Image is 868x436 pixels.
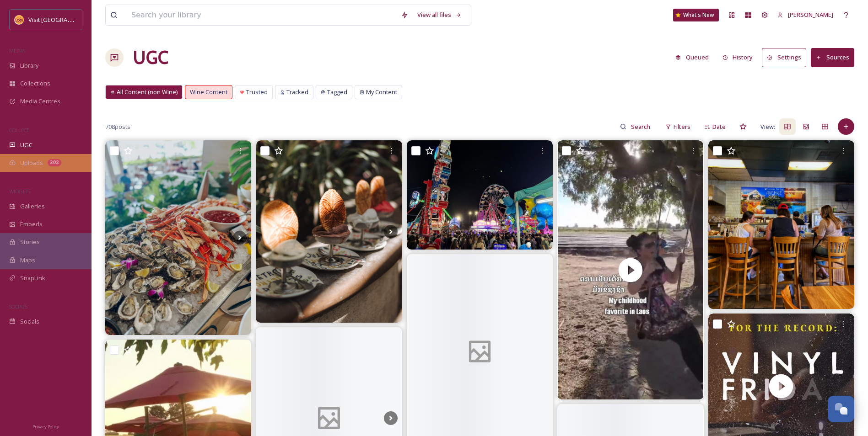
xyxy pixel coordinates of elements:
span: Filters [674,122,690,131]
span: Visit [GEOGRAPHIC_DATA] [28,15,99,24]
span: 708 posts [105,122,130,131]
input: Search [626,117,656,136]
span: Embeds [20,220,43,229]
button: Sources [811,48,854,67]
a: Queued [671,48,718,66]
button: History [718,48,758,66]
span: Date [712,122,726,131]
span: Wine Content [190,88,227,96]
a: View all files [413,6,466,24]
a: Settings [762,48,811,67]
span: All Content (non Wine) [117,88,178,96]
span: Socials [20,317,39,326]
a: What's New [673,9,719,21]
img: The perfect way to end your weekend 🍨 [256,140,402,323]
span: [PERSON_NAME] [788,11,833,19]
button: Queued [671,48,713,66]
div: 202 [48,159,61,166]
span: MEDIA [9,47,25,54]
span: Maps [20,256,35,265]
button: Open Chat [828,396,854,422]
img: Square%20Social%20Visit%20Lodi.png [15,15,24,24]
button: Settings [762,48,806,67]
span: Privacy Policy [32,424,59,430]
span: Uploads [20,159,43,167]
input: Search your library [127,5,396,25]
span: WIDGETS [9,188,30,195]
a: [PERSON_NAME] [773,6,838,24]
a: History [718,48,762,66]
span: Stories [20,238,40,246]
span: SnapLink [20,274,45,282]
span: SOCIALS [9,303,27,310]
span: View: [760,122,775,131]
span: Tagged [327,88,347,96]
a: Privacy Policy [32,420,59,431]
span: Galleries [20,202,45,211]
span: Collections [20,79,50,88]
img: About last night . . . . . . . . #lodigrapefestival #lodi #lodicalifornia #visitlodi #sanjoaquinc... [407,140,553,250]
span: Trusted [246,88,268,96]
img: a beautiful, outdoor sunday brunch with fresh poke, POG, and relaxing vibes 🌴 fsoahu --- four sea... [105,140,251,335]
span: COLLECT [9,127,29,133]
img: Pull up a chair, because this is where good food meets good moments. 📍 506 W Lodi Ave Lodi, CA 95... [708,140,854,309]
span: My Content [366,88,397,96]
video: ຂີ່ຊິງຊ້ານຳກັນເດີ້😁 #fbreels2025ツ #lodica #farm #สาวแจ็คกี้usa [557,140,703,399]
span: Media Centres [20,97,60,106]
span: Library [20,61,38,70]
a: UGC [133,44,168,71]
span: Tracked [286,88,308,96]
img: thumbnail [557,140,703,399]
span: UGC [20,141,32,149]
